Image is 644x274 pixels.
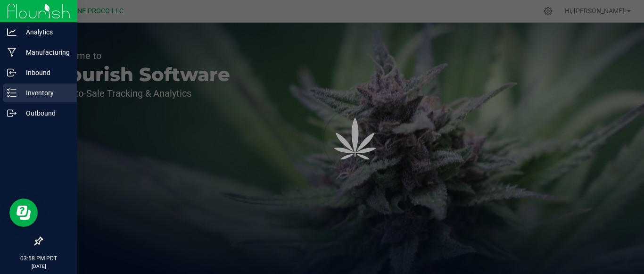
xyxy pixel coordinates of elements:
[17,67,73,78] p: Inbound
[7,27,17,37] inline-svg: Analytics
[4,254,73,263] p: 03:58 PM PDT
[17,108,73,119] p: Outbound
[7,88,17,98] inline-svg: Inventory
[4,263,73,270] p: [DATE]
[7,68,17,77] inline-svg: Inbound
[17,47,73,58] p: Manufacturing
[7,108,17,118] inline-svg: Outbound
[9,199,38,227] iframe: Resource center
[17,26,73,38] p: Analytics
[17,87,73,99] p: Inventory
[7,48,17,57] inline-svg: Manufacturing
